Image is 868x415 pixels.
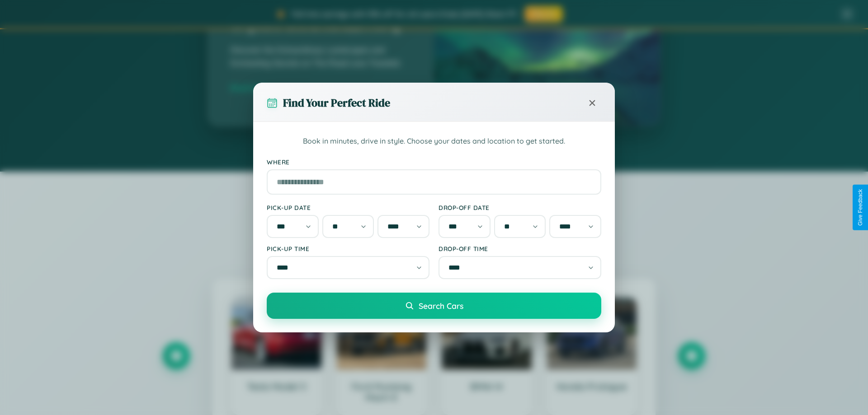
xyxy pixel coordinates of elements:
p: Book in minutes, drive in style. Choose your dates and location to get started. [267,135,601,147]
button: Search Cars [267,293,601,319]
label: Pick-up Date [267,204,429,211]
label: Drop-off Date [439,204,601,211]
label: Pick-up Time [267,245,429,252]
label: Drop-off Time [439,245,601,252]
span: Search Cars [419,301,463,311]
label: Where [267,158,601,166]
h3: Find Your Perfect Ride [283,95,390,110]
